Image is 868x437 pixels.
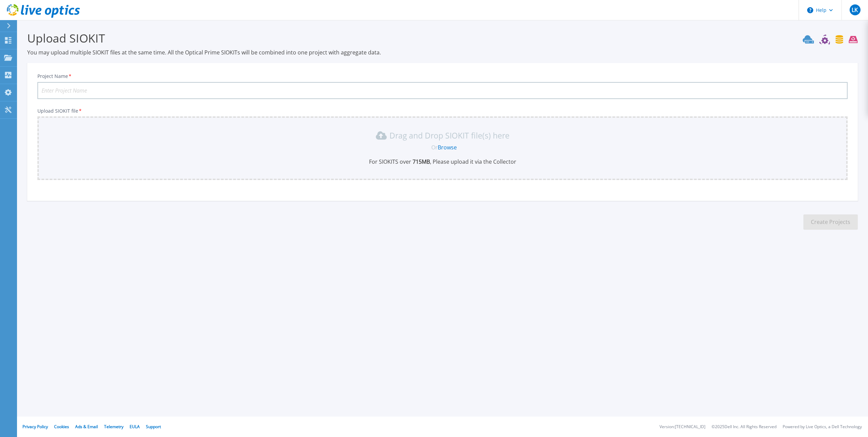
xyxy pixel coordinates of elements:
a: Cookies [54,424,69,430]
p: You may upload multiple SIOKIT files at the same time. All the Optical Prime SIOKITs will be comb... [27,49,858,56]
label: Project Name [37,74,72,79]
li: Version: [TECHNICAL_ID] [660,425,705,429]
a: Support [146,424,161,430]
button: Create Projects [803,214,858,230]
input: Enter Project Name [37,82,848,99]
a: EULA [130,424,140,430]
p: Upload SIOKIT file [37,108,848,114]
a: Browse [438,144,457,151]
span: LK [852,7,858,13]
a: Privacy Policy [22,424,48,430]
h3: Upload SIOKIT [27,30,858,46]
li: Powered by Live Optics, a Dell Technology [783,425,862,429]
li: © 2025 Dell Inc. All Rights Reserved [712,425,777,429]
p: For SIOKITS over , Please upload it via the Collector [41,158,844,165]
a: Telemetry [104,424,123,430]
b: 715 MB [411,158,430,165]
p: Drag and Drop SIOKIT file(s) here [389,132,510,139]
span: Or [431,144,438,151]
a: Ads & Email [75,424,98,430]
div: Drag and Drop SIOKIT file(s) here OrBrowseFor SIOKITS over 715MB, Please upload it via the Collector [41,130,844,165]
